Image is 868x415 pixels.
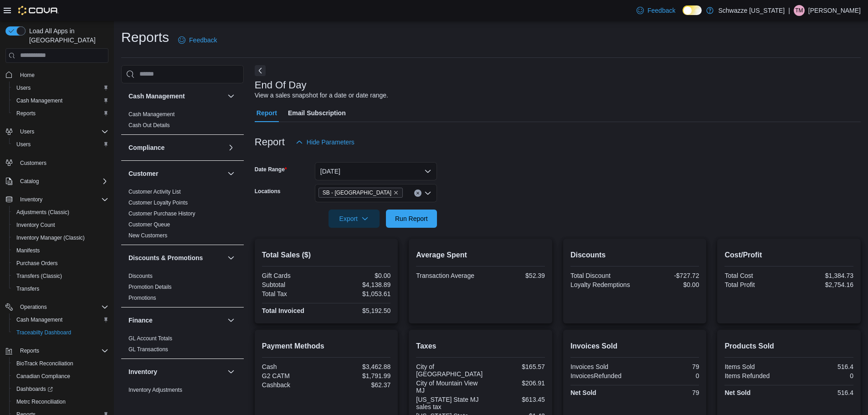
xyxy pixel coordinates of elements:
[121,186,244,245] div: Customer
[13,207,108,218] span: Adjustments (Classic)
[9,282,112,295] button: Transfers
[328,363,390,370] div: $3,462.88
[9,257,112,270] button: Purchase Orders
[128,199,188,206] span: Customer Loyalty Points
[795,5,803,16] span: TM
[328,381,390,389] div: $62.37
[16,329,71,336] span: Traceabilty Dashboard
[128,335,172,342] a: GL Account Totals
[791,389,853,396] div: 516.4
[262,372,324,379] div: G2 CATM
[13,95,108,106] span: Cash Management
[724,250,853,261] h2: Cost/Profit
[13,327,108,338] span: Traceabilty Dashboard
[13,283,108,294] span: Transfers
[724,341,853,352] h2: Products Sold
[16,69,108,81] span: Home
[9,383,112,395] a: Dashboards
[633,1,679,20] a: Feedback
[9,219,112,231] button: Inventory Count
[2,156,112,169] button: Customers
[328,372,390,379] div: $1,791.99
[255,80,307,91] h3: End Of Day
[255,137,285,148] h3: Report
[128,188,181,195] span: Customer Activity List
[226,142,236,153] button: Compliance
[13,314,108,325] span: Cash Management
[16,176,108,187] span: Catalog
[16,302,108,313] span: Operations
[570,363,633,370] div: Invoices Sold
[9,395,112,408] button: Metrc Reconciliation
[16,234,85,241] span: Inventory Manager (Classic)
[13,384,108,395] span: Dashboards
[2,175,112,188] button: Catalog
[262,290,324,297] div: Total Tax
[13,371,108,382] span: Canadian Compliance
[13,371,74,382] a: Canadian Compliance
[16,70,38,81] a: Home
[20,347,39,354] span: Reports
[18,6,59,15] img: Cova
[13,108,39,119] a: Reports
[128,335,172,342] span: GL Account Totals
[128,386,182,394] span: Inventory Adjustments
[20,196,42,203] span: Inventory
[16,272,62,280] span: Transfers (Classic)
[637,372,699,379] div: 0
[128,367,224,376] button: Inventory
[20,303,47,311] span: Operations
[2,344,112,357] button: Reports
[13,258,108,269] span: Purchase Orders
[20,178,39,185] span: Catalog
[128,232,167,239] a: New Customers
[416,363,483,378] div: City of [GEOGRAPHIC_DATA]
[16,316,62,323] span: Cash Management
[128,111,175,118] span: Cash Management
[20,128,34,135] span: Users
[128,210,195,217] span: Customer Purchase History
[16,84,31,92] span: Users
[128,111,175,118] a: Cash Management
[395,214,428,223] span: Run Report
[647,6,675,15] span: Feedback
[16,385,53,393] span: Dashboards
[128,169,158,178] h3: Customer
[16,97,62,104] span: Cash Management
[257,104,277,122] span: Report
[637,363,699,370] div: 79
[292,133,358,151] button: Hide Parameters
[128,169,224,178] button: Customer
[637,272,699,279] div: -$727.72
[724,363,787,370] div: Items Sold
[2,125,112,138] button: Users
[13,220,108,231] span: Inventory Count
[16,157,108,169] span: Customers
[16,247,40,254] span: Manifests
[483,379,545,387] div: $206.91
[16,360,73,367] span: BioTrack Reconciliation
[570,272,633,279] div: Total Discount
[16,345,108,356] span: Reports
[26,26,108,45] span: Load All Apps in [GEOGRAPHIC_DATA]
[226,91,236,102] button: Cash Management
[9,82,112,94] button: Users
[128,387,182,393] a: Inventory Adjustments
[128,143,164,152] h3: Compliance
[13,108,108,119] span: Reports
[128,284,172,290] a: Promotion Details
[13,82,34,93] a: Users
[2,68,112,82] button: Home
[16,126,108,137] span: Users
[13,358,108,369] span: BioTrack Reconciliation
[483,396,545,403] div: $613.45
[128,122,170,129] span: Cash Out Details
[128,273,153,279] a: Discounts
[315,162,437,180] button: [DATE]
[13,232,108,243] span: Inventory Manager (Classic)
[128,294,156,302] span: Promotions
[2,301,112,313] button: Operations
[13,396,69,407] a: Metrc Reconciliation
[791,372,853,379] div: 0
[121,271,244,307] div: Discounts & Promotions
